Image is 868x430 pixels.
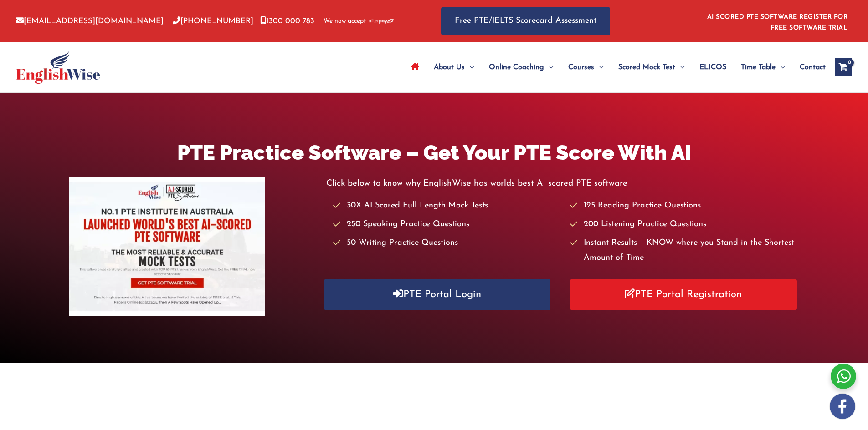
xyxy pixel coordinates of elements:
li: Instant Results – KNOW where you Stand in the Shortest Amount of Time [570,236,798,266]
span: Online Coaching [489,51,544,83]
nav: Site Navigation: Main Menu [404,51,826,83]
a: View Shopping Cart, empty [835,58,852,76]
a: PTE Portal Login [324,279,551,310]
span: Contact [800,51,826,83]
img: white-facebook.png [830,394,855,419]
li: 50 Writing Practice Questions [333,236,561,251]
h1: PTE Practice Software – Get Your PTE Score With AI [69,138,798,167]
li: 200 Listening Practice Questions [570,217,798,232]
img: pte-institute-main [69,177,265,316]
img: cropped-ew-logo [16,51,100,84]
img: Afterpay-Logo [369,19,394,24]
span: Menu Toggle [594,51,604,83]
aside: Header Widget 1 [702,6,852,36]
a: 1300 000 783 [260,17,314,25]
span: We now accept [324,17,366,26]
span: Time Table [741,51,776,83]
li: 250 Speaking Practice Questions [333,217,561,232]
a: Free PTE/IELTS Scorecard Assessment [441,7,610,35]
a: ELICOS [692,51,734,83]
span: Courses [568,51,594,83]
a: PTE Portal Registration [570,279,797,310]
li: 125 Reading Practice Questions [570,198,798,213]
a: [PHONE_NUMBER] [173,17,253,25]
a: Contact [792,51,826,83]
span: ELICOS [699,51,726,83]
a: Scored Mock TestMenu Toggle [611,51,692,83]
a: About UsMenu Toggle [426,51,482,83]
a: AI SCORED PTE SOFTWARE REGISTER FOR FREE SOFTWARE TRIAL [707,14,848,31]
span: Menu Toggle [776,51,785,83]
a: CoursesMenu Toggle [561,51,611,83]
a: Online CoachingMenu Toggle [482,51,561,83]
span: Menu Toggle [465,51,474,83]
li: 30X AI Scored Full Length Mock Tests [333,198,561,213]
span: Menu Toggle [544,51,554,83]
a: [EMAIL_ADDRESS][DOMAIN_NAME] [16,17,164,25]
span: Menu Toggle [675,51,685,83]
p: Click below to know why EnglishWise has worlds best AI scored PTE software [326,176,799,191]
span: Scored Mock Test [618,51,675,83]
span: About Us [434,51,465,83]
a: Time TableMenu Toggle [734,51,792,83]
